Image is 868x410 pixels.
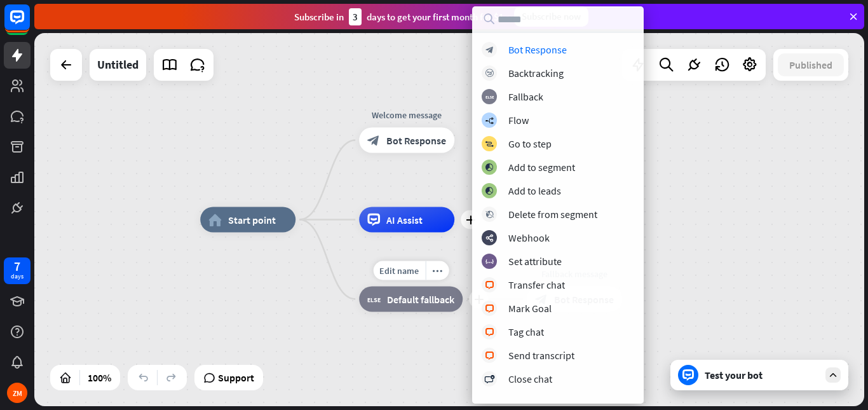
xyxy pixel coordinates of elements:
i: webhooks [485,234,494,242]
div: 7 [14,261,20,272]
i: block_fallback [367,293,381,306]
i: block_livechat [485,352,494,360]
i: block_goto [485,140,494,148]
span: Edit name [379,265,419,277]
div: Add to segment [508,161,575,174]
i: block_add_to_segment [485,187,494,195]
i: plus [466,215,475,224]
div: Test your bot [705,369,819,381]
span: Support [218,367,254,388]
div: Send transcript [508,349,574,362]
i: block_livechat [485,281,494,289]
span: Start point [228,214,276,226]
div: Fallback [508,90,543,103]
i: block_delete_from_segment [485,210,494,219]
div: Delete from segment [508,208,597,221]
div: Webhook [508,231,550,244]
div: Tag chat [508,325,544,338]
i: block_bot_response [367,134,380,147]
div: Welcome message [349,109,464,121]
span: Bot Response [386,134,446,147]
div: 100% [84,367,115,388]
i: block_close_chat [484,375,494,383]
div: days [11,272,24,281]
i: block_add_to_segment [485,163,494,172]
div: Flow [508,114,529,126]
div: Go to step [508,137,552,150]
i: block_fallback [485,93,494,101]
div: Close chat [508,372,552,385]
i: block_livechat [485,304,494,313]
div: Mark Goal [508,302,552,315]
div: ZM [7,383,27,403]
button: Open LiveChat chat widget [10,5,48,43]
i: block_livechat [485,328,494,336]
i: builder_tree [485,116,494,125]
button: Published [778,53,844,76]
a: 7 days [4,257,31,284]
div: Add to leads [508,184,561,197]
i: home_2 [208,214,222,226]
div: Untitled [97,49,139,81]
span: AI Assist [386,214,423,226]
div: Set attribute [508,255,562,268]
i: block_bot_response [485,46,494,54]
i: more_horiz [432,266,442,275]
div: Subscribe in days to get your first month for $1 [294,8,504,25]
div: 3 [349,8,362,25]
div: Bot Response [508,43,567,56]
div: Backtracking [508,67,564,79]
i: block_backtracking [485,69,494,78]
i: block_set_attribute [485,257,494,266]
div: Transfer chat [508,278,565,291]
span: Default fallback [387,293,454,306]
